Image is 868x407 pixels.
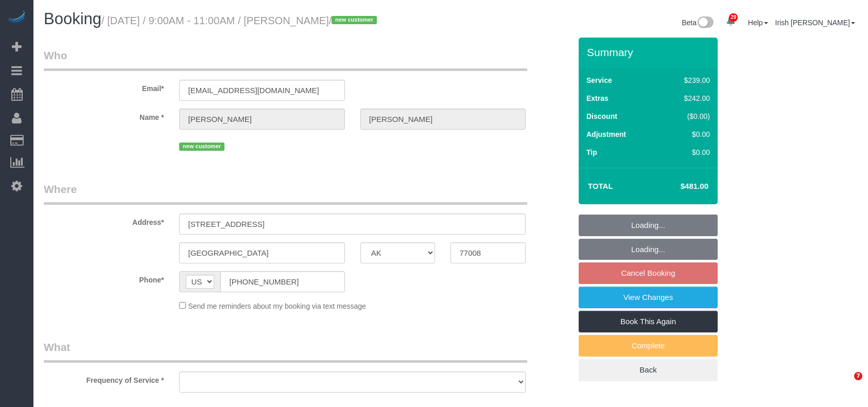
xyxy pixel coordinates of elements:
[586,93,609,103] label: Extras
[682,19,714,27] a: Beta
[721,10,741,33] a: 29
[588,182,613,190] strong: Total
[329,15,380,26] span: /
[179,80,344,101] input: Email*
[220,271,344,292] input: Phone*
[36,271,171,285] label: Phone*
[775,19,855,27] a: Irish [PERSON_NAME]
[101,15,380,26] small: / [DATE] / 9:00AM - 11:00AM / [PERSON_NAME]
[179,109,344,130] input: First Name*
[586,129,626,139] label: Adjustment
[586,75,612,85] label: Service
[332,16,376,24] span: new customer
[662,75,710,85] div: $239.00
[662,111,710,121] div: ($0.00)
[662,147,710,157] div: $0.00
[579,287,718,308] a: View Changes
[188,302,366,310] span: Send me reminders about my booking via text message
[833,372,858,397] iframe: Intercom live chat
[748,19,768,27] a: Help
[586,111,617,121] label: Discount
[36,371,171,385] label: Frequency of Service *
[729,13,738,22] span: 29
[662,93,710,103] div: $242.00
[179,143,224,151] span: new customer
[36,80,171,94] label: Email*
[179,242,344,263] input: City*
[6,10,27,25] img: Automaid Logo
[44,340,527,363] legend: What
[450,242,526,263] input: Zip Code*
[44,182,527,205] legend: Where
[579,311,718,332] a: Book This Again
[697,16,714,30] img: New interface
[36,109,171,122] label: Name *
[44,10,101,28] span: Booking
[586,147,597,157] label: Tip
[579,359,718,381] a: Back
[44,48,527,71] legend: Who
[650,182,708,191] h4: $481.00
[360,109,526,130] input: Last Name*
[36,214,171,227] label: Address*
[662,129,710,139] div: $0.00
[587,46,713,58] h3: Summary
[854,372,862,380] span: 7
